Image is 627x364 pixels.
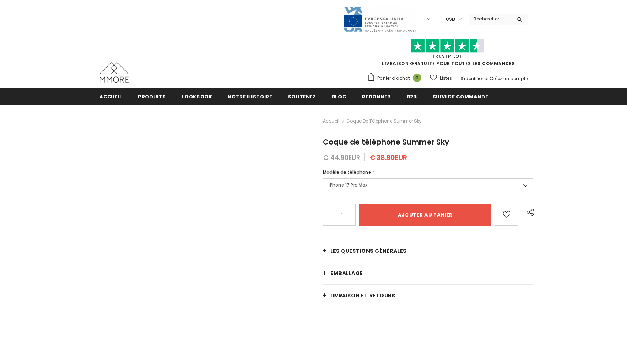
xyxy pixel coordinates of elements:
span: USD [446,16,455,23]
a: Créez un compte [490,75,528,82]
span: Notre histoire [228,93,272,100]
input: Ajouter au panier [359,204,491,226]
span: € 38.90EUR [370,153,407,162]
label: iPhone 17 Pro Max [323,178,533,192]
a: Javni Razpis [343,16,417,22]
a: Accueil [100,88,123,105]
span: LIVRAISON GRATUITE POUR TOUTES LES COMMANDES [367,42,528,67]
a: Produits [138,88,166,105]
span: 0 [413,74,421,82]
a: Livraison et retours [323,285,533,307]
span: B2B [407,93,417,100]
span: Livraison et retours [330,292,395,299]
span: EMBALLAGE [330,270,363,277]
span: Coque de téléphone Summer Sky [323,137,449,147]
img: Javni Razpis [343,6,417,33]
a: Accueil [323,117,339,125]
span: Coque de téléphone Summer Sky [346,117,422,125]
a: Panier d'achat 0 [367,73,425,84]
a: Suivi de commande [433,88,488,105]
span: or [484,75,489,82]
a: B2B [407,88,417,105]
span: Produits [138,93,166,100]
a: TrustPilot [432,53,463,59]
a: Notre histoire [228,88,272,105]
a: Blog [332,88,347,105]
a: Les questions générales [323,240,533,262]
span: Modèle de téléphone [323,169,371,175]
img: Faites confiance aux étoiles pilotes [411,39,484,53]
a: EMBALLAGE [323,262,533,284]
span: Les questions générales [330,247,407,255]
span: Panier d'achat [377,75,410,82]
span: Lookbook [182,93,212,100]
span: Listes [440,75,452,82]
a: S'identifier [460,75,483,82]
span: Accueil [100,93,123,100]
a: Lookbook [182,88,212,105]
a: Redonner [362,88,391,105]
a: soutenez [288,88,316,105]
input: Search Site [469,14,511,24]
a: Listes [430,72,452,85]
span: Redonner [362,93,391,100]
img: Cas MMORE [100,62,129,83]
span: Suivi de commande [433,93,488,100]
span: soutenez [288,93,316,100]
span: € 44.90EUR [323,153,360,162]
span: Blog [332,93,347,100]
